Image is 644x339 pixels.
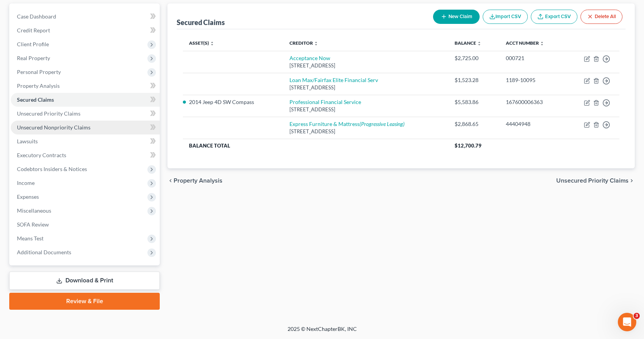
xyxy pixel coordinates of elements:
div: 1189-10095 [506,76,559,84]
a: Unsecured Nonpriority Claims [11,121,160,134]
button: Unsecured Priority Claims chevron_right [556,178,635,184]
a: Export CSV [531,10,577,24]
span: SOFA Review [17,221,49,228]
i: unfold_more [210,41,214,46]
th: Balance Total [183,139,448,153]
a: Executory Contracts [11,148,160,162]
span: Property Analysis [174,178,222,184]
i: chevron_left [167,178,174,184]
a: Secured Claims [11,93,160,107]
span: Unsecured Priority Claims [17,110,80,117]
i: unfold_more [477,41,482,46]
button: Import CSV [483,10,528,24]
span: Additional Documents [17,249,71,255]
span: Lawsuits [17,138,38,144]
span: Credit Report [17,27,50,34]
div: 000721 [506,54,559,62]
i: chevron_right [629,178,635,184]
div: [STREET_ADDRESS] [289,84,442,91]
a: Acct Number unfold_more [506,40,544,46]
span: Income [17,180,35,186]
a: Credit Report [11,23,160,37]
a: Property Analysis [11,79,160,93]
span: Client Profile [17,41,49,47]
span: Property Analysis [17,82,60,89]
div: Secured Claims [177,18,225,27]
span: Means Test [17,235,43,242]
i: unfold_more [314,41,318,46]
a: SOFA Review [11,218,160,232]
button: New Claim [433,10,480,24]
i: unfold_more [540,41,544,46]
a: Review & File [9,293,160,310]
div: $2,868.65 [455,120,493,128]
span: 3 [634,313,640,319]
div: 2025 © NextChapterBK, INC [103,325,542,339]
a: Lawsuits [11,134,160,148]
span: Unsecured Nonpriority Claims [17,124,90,131]
div: $1,523.28 [455,76,493,84]
span: Real Property [17,55,50,61]
span: Unsecured Priority Claims [556,178,629,184]
div: 44404948 [506,120,559,128]
span: $12,700.79 [455,143,482,149]
span: Executory Contracts [17,152,66,158]
a: Balance unfold_more [455,40,482,46]
i: (Progressive Leasing) [360,121,405,127]
iframe: Intercom live chat [618,313,636,331]
span: Codebtors Insiders & Notices [17,166,87,172]
span: Case Dashboard [17,13,56,20]
span: Expenses [17,193,39,200]
div: [STREET_ADDRESS] [289,128,442,135]
span: Secured Claims [17,96,54,103]
a: Loan Max/Fairfax Elite Financial Serv [289,77,378,83]
span: Miscellaneous [17,207,51,214]
a: Creditor unfold_more [289,40,318,46]
div: $2,725.00 [455,54,493,62]
a: Express Furniture & Mattress(Progressive Leasing) [289,121,405,127]
a: Unsecured Priority Claims [11,107,160,121]
a: Case Dashboard [11,10,160,23]
div: 167600006363 [506,98,559,106]
a: Acceptance Now [289,55,330,61]
li: 2014 Jeep 4D SW Compass [189,98,277,106]
button: chevron_left Property Analysis [167,178,222,184]
a: Asset(s) unfold_more [189,40,214,46]
button: Delete All [580,10,622,24]
div: [STREET_ADDRESS] [289,106,442,113]
span: Personal Property [17,69,61,75]
div: $5,583.86 [455,98,493,106]
a: Professional Financial Service [289,99,361,105]
a: Download & Print [9,272,160,290]
div: [STREET_ADDRESS] [289,62,442,69]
